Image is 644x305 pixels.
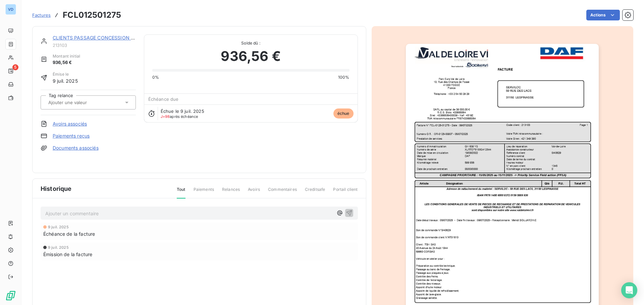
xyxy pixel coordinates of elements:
[5,290,16,301] img: Logo LeanPay
[152,40,350,46] span: Solde dû :
[48,245,69,249] span: 9 juil. 2025
[53,77,78,84] span: 9 juil. 2025
[148,96,179,102] span: Échéance due
[53,43,136,48] span: 213103
[248,186,260,198] span: Avoirs
[177,186,185,199] span: Tout
[48,99,115,105] input: Ajouter une valeur
[41,184,72,193] span: Historique
[53,121,87,127] a: Avoirs associés
[152,74,159,80] span: 0%
[338,74,350,80] span: 100%
[194,186,214,198] span: Paiements
[12,64,18,70] span: 5
[621,282,637,298] div: Open Intercom Messenger
[63,9,121,21] h3: FCL012501275
[161,115,198,119] span: après échéance
[53,133,90,139] a: Paiements reçus
[5,4,16,15] div: VD
[333,108,354,119] span: échue
[32,12,51,18] a: Factures
[53,35,154,41] a: CLIENTS PASSAGE CONCESSION AVEC TVA
[586,10,620,20] button: Actions
[333,186,358,198] span: Portail client
[53,59,80,66] span: 936,56 €
[268,186,297,198] span: Commentaires
[221,46,280,66] span: 936,56 €
[222,186,240,198] span: Relances
[53,53,80,59] span: Montant initial
[53,145,99,151] a: Documents associés
[43,251,92,258] span: Émission de la facture
[305,186,325,198] span: Creditsafe
[48,225,69,229] span: 9 juil. 2025
[53,71,78,77] span: Émise le
[161,114,170,119] span: J+98
[43,230,95,237] span: Échéance de la facture
[32,12,51,18] span: Factures
[161,108,204,114] span: Échue le 9 juil. 2025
